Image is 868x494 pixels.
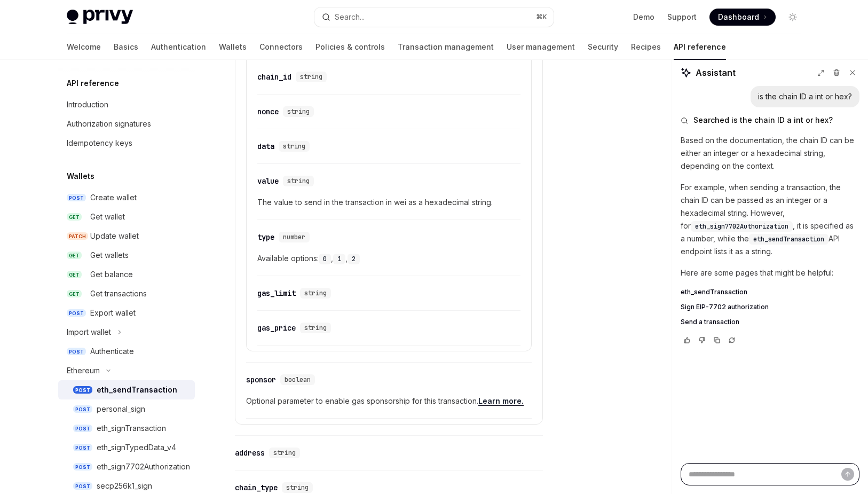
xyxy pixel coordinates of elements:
[90,345,134,358] div: Authenticate
[73,405,92,413] span: POST
[58,265,195,284] a: GETGet balance
[315,34,385,60] a: Policies & controls
[257,232,274,242] div: type
[753,235,824,244] span: eth_sendTransaction
[67,34,101,60] a: Welcome
[97,460,190,473] div: eth_sign7702Authorization
[67,98,108,111] div: Introduction
[58,457,195,476] a: POSTeth_sign7702Authorization
[273,449,296,457] span: string
[73,425,92,433] span: POST
[58,207,195,226] a: GETGet wallet
[257,288,296,299] div: gas_limit
[287,107,310,116] span: string
[681,266,859,279] p: Here are some pages that might be helpful:
[58,438,195,457] a: POSTeth_signTypedData_v4
[73,463,92,471] span: POST
[283,233,305,241] span: number
[73,482,92,490] span: POST
[151,34,206,60] a: Authentication
[67,194,86,202] span: POST
[681,318,739,326] span: Send a transaction
[90,307,136,319] div: Export wallet
[319,254,331,264] code: 0
[58,188,195,207] a: POSTCreate wallet
[246,374,276,385] div: sponsor
[58,226,195,246] a: PATCHUpdate wallet
[681,288,859,296] a: eth_sendTransaction
[67,348,86,356] span: POST
[709,9,776,26] a: Dashboard
[314,7,554,27] button: Search...⌘K
[304,324,327,332] span: string
[90,230,139,242] div: Update wallet
[58,342,195,361] a: POSTAuthenticate
[90,210,125,223] div: Get wallet
[681,318,859,326] a: Send a transaction
[633,12,654,22] a: Demo
[97,480,152,492] div: secp256k1_sign
[681,303,769,311] span: Sign EIP-7702 authorization
[784,9,801,26] button: Toggle dark mode
[67,137,132,150] div: Idempotency keys
[257,176,279,186] div: value
[58,284,195,303] a: GETGet transactions
[681,115,859,126] button: Searched is the chain ID a int or hex?
[696,66,736,79] span: Assistant
[58,380,195,399] a: POSTeth_sendTransaction
[73,386,92,394] span: POST
[681,181,859,258] p: For example, when sending a transaction, the chain ID can be passed as an integer or a hexadecima...
[67,271,82,279] span: GET
[257,72,291,82] div: chain_id
[58,134,195,153] a: Idempotency keys
[718,12,759,22] span: Dashboard
[348,254,360,264] code: 2
[67,117,151,130] div: Authorization signatures
[398,34,494,60] a: Transaction management
[257,106,279,117] div: nonce
[257,196,520,209] span: The value to send in the transaction in wei as a hexadecimal string.
[283,142,305,151] span: string
[67,213,82,221] span: GET
[300,73,322,81] span: string
[67,290,82,298] span: GET
[67,309,86,317] span: POST
[693,115,833,126] span: Searched is the chain ID a int or hex?
[478,396,524,406] a: Learn more.
[114,34,138,60] a: Basics
[667,12,697,22] a: Support
[246,395,532,407] span: Optional parameter to enable gas sponsorship for this transaction.
[507,34,575,60] a: User management
[681,303,859,311] a: Sign EIP-7702 authorization
[67,10,133,25] img: light logo
[67,170,94,183] h5: Wallets
[67,326,111,339] div: Import wallet
[97,403,145,415] div: personal_sign
[97,422,166,435] div: eth_signTransaction
[304,289,327,297] span: string
[97,383,177,396] div: eth_sendTransaction
[58,95,195,114] a: Introduction
[674,34,726,60] a: API reference
[58,399,195,419] a: POSTpersonal_sign
[90,268,133,281] div: Get balance
[695,222,788,231] span: eth_sign7702Authorization
[588,34,618,60] a: Security
[90,249,129,262] div: Get wallets
[67,77,119,90] h5: API reference
[58,246,195,265] a: GETGet wallets
[219,34,247,60] a: Wallets
[90,191,137,204] div: Create wallet
[536,13,547,21] span: ⌘ K
[287,177,310,185] span: string
[58,419,195,438] a: POSTeth_signTransaction
[758,91,852,102] div: is the chain ID a int or hex?
[335,11,365,23] div: Search...
[67,252,82,260] span: GET
[681,288,747,296] span: eth_sendTransaction
[58,114,195,134] a: Authorization signatures
[285,375,311,384] span: boolean
[257,252,520,265] span: Available options: , ,
[67,364,100,377] div: Ethereum
[90,287,147,300] div: Get transactions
